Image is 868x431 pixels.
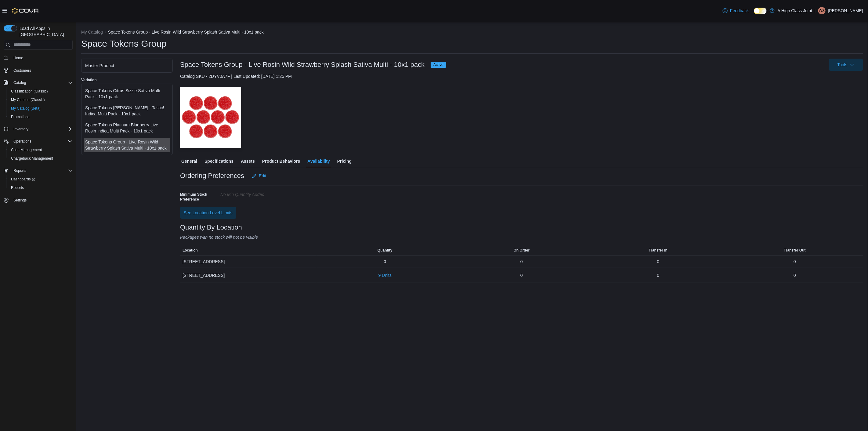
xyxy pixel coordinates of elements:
[337,155,352,167] span: Pricing
[11,167,73,174] span: Reports
[11,79,28,86] button: Catalog
[9,155,73,162] span: Chargeback Management
[9,176,73,183] span: Dashboards
[17,25,73,38] span: Load All Apps in [GEOGRAPHIC_DATA]
[11,138,34,145] button: Operations
[384,259,386,265] div: 0
[11,167,29,174] button: Reports
[12,8,39,14] img: Cova
[720,5,751,17] a: Feedback
[180,207,236,219] button: See Location Level Limits
[180,224,242,231] h3: Quantity By Location
[11,97,45,102] span: My Catalog (Classic)
[13,80,26,85] span: Catalog
[1,125,75,133] button: Inventory
[829,59,863,71] button: Tools
[180,192,218,202] span: Minimum Stock Preference
[259,173,266,179] span: Edit
[784,248,806,253] span: Transfer Out
[85,105,169,117] div: Space Tokens [PERSON_NAME] - Tastic! Indica Multi Pack - 10x1 pack
[184,210,233,216] span: See Location Level Limits
[180,234,863,241] div: Packages with no stock will not be visible
[431,62,446,68] span: Active
[6,146,75,154] button: Cash Management
[11,147,42,152] span: Cash Management
[11,54,73,62] span: Home
[13,68,31,73] span: Customers
[11,185,24,190] span: Reports
[11,196,73,204] span: Settings
[180,87,241,148] img: Image for Space Tokens Group - Live Rosin Wild Strawberry Splash Sativa Multi - 10x1 pack
[6,113,75,121] button: Promotions
[262,155,300,167] span: Product Behaviors
[819,7,825,14] span: WS
[180,61,425,68] h3: Space Tokens Group - Live Rosin Wild Strawberry Splash Sativa Multi - 10x1 pack
[183,258,225,265] span: [STREET_ADDRESS]
[85,139,169,151] div: Space Tokens Group - Live Rosin Wild Strawberry Splash Sativa Multi - 10x1 pack
[11,177,35,182] span: Dashboards
[11,138,73,145] span: Operations
[376,270,394,280] button: 9 Units
[657,272,660,278] div: 0
[828,7,863,14] p: [PERSON_NAME]
[6,87,75,96] button: Classification (Classic)
[9,88,50,95] a: Classification (Classic)
[1,66,75,75] button: Customers
[9,96,47,103] a: My Catalog (Classic)
[4,51,73,221] nav: Complex example
[204,155,233,167] span: Specifications
[13,198,27,203] span: Settings
[9,155,56,162] a: Chargeback Management
[657,259,660,265] div: 0
[180,73,863,79] div: Catalog SKU - 2DYV0A7F | Last Updated: [DATE] 1:25 PM
[13,56,23,60] span: Home
[11,125,31,133] button: Inventory
[1,196,75,205] button: Settings
[6,154,75,163] button: Chargeback Management
[81,78,97,82] label: Variation
[108,30,264,34] button: Space Tokens Group - Live Rosin Wild Strawberry Splash Sativa Multi - 10x1 pack
[11,67,34,74] a: Customers
[183,272,225,279] span: [STREET_ADDRESS]
[9,176,38,183] a: Dashboards
[11,67,73,74] span: Customers
[6,104,75,113] button: My Catalog (Beta)
[13,127,28,132] span: Inventory
[307,155,330,167] span: Availability
[181,155,197,167] span: General
[11,79,73,86] span: Catalog
[11,125,73,133] span: Inventory
[9,96,73,103] span: My Catalog (Classic)
[514,248,530,253] span: On Order
[9,113,73,121] span: Promotions
[433,62,443,67] span: Active
[6,96,75,104] button: My Catalog (Classic)
[11,114,30,119] span: Promotions
[1,78,75,87] button: Catalog
[85,122,169,134] div: Space Tokens Platinum Blueberry Live Rosin Indica Multi Pack - 10x1 pack
[6,175,75,183] a: Dashboards
[249,170,269,182] button: Edit
[9,105,73,112] span: My Catalog (Beta)
[11,106,41,111] span: My Catalog (Beta)
[794,272,796,278] div: 0
[9,105,43,112] a: My Catalog (Beta)
[649,248,667,253] span: Transfer In
[9,184,26,191] a: Reports
[85,63,169,69] div: Master Product
[13,168,26,173] span: Reports
[378,248,392,253] span: Quantity
[794,259,796,265] div: 0
[9,113,32,121] a: Promotions
[11,54,26,62] a: Home
[1,166,75,175] button: Reports
[81,38,167,50] h1: Space Tokens Group
[520,259,523,265] div: 0
[730,8,749,14] span: Feedback
[815,7,816,14] p: |
[9,146,73,154] span: Cash Management
[13,139,31,144] span: Operations
[220,190,302,197] div: No min Quantity added
[6,183,75,192] button: Reports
